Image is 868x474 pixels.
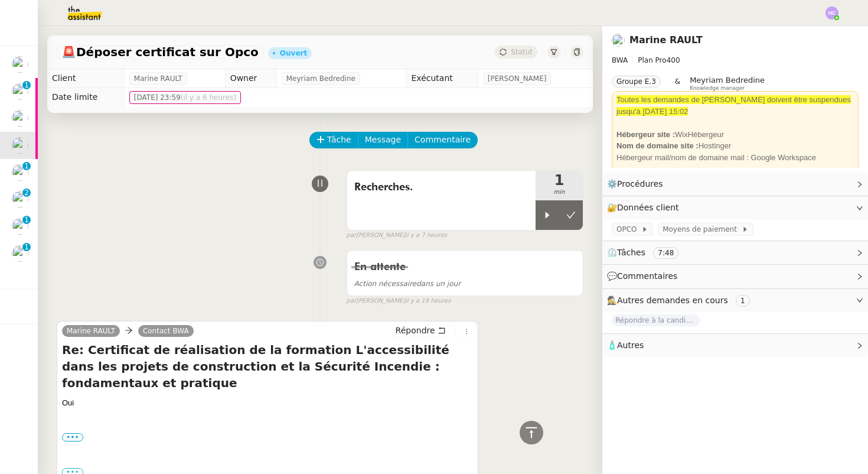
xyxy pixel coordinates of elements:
[354,178,528,196] span: Recherches.
[616,129,854,141] div: WixHébergeur
[617,340,644,350] span: Autres
[663,223,741,235] span: Moyens de paiement
[616,95,851,116] span: Toutes les demandes de [PERSON_NAME] doivent être suspendues jusqu'à [DATE] 15:02
[415,133,471,147] span: Commentaire
[365,133,401,147] span: Message
[612,34,625,47] img: users%2Fo4K84Ijfr6OOM0fa5Hz4riIOf4g2%2Favatar%2FChatGPT%20Image%201%20aou%CC%82t%202025%2C%2010_2...
[22,189,31,197] nz-badge-sup: 2
[24,81,29,92] p: 1
[327,133,351,147] span: Tâche
[358,132,408,148] button: Message
[12,110,28,126] img: users%2FNmPW3RcGagVdwlUj0SIRjiM8zA23%2Favatar%2Fb3e8f68e-88d8-429d-a2bd-00fb6f2d12db
[225,69,276,88] td: Owner
[638,56,666,64] span: Plan Pro
[405,296,451,306] span: il y a 19 heures
[22,81,31,89] nz-badge-sup: 1
[286,73,355,85] span: Meyriam Bedredine
[617,179,663,189] span: Procédures
[629,34,703,46] a: Marine RAULT
[134,73,182,85] span: Marine RAULT
[22,243,31,251] nz-badge-sup: 1
[612,314,700,326] span: Répondre à la candidature de [PERSON_NAME]
[47,69,124,88] td: Client
[354,280,417,288] span: Action nécessaire
[616,140,854,152] div: Hostinger
[12,164,28,181] img: users%2F06kvAzKMBqOxjLu2eDiYSZRFz222%2Favatar%2F9cfe4db0-b568-4f56-b615-e3f13251bd5a
[309,132,358,148] button: Tâche
[347,296,451,306] small: [PERSON_NAME]
[488,73,547,85] span: [PERSON_NAME]
[24,216,29,226] p: 1
[347,296,357,306] span: par
[347,230,357,241] span: par
[280,50,307,57] div: Ouvert
[24,243,29,254] p: 1
[602,173,868,196] div: ⚙️Procédures
[612,76,661,87] nz-tag: Groupe E.3
[12,56,28,73] img: users%2Fa6PbEmLwvGXylUqKytRPpDpAx153%2Favatar%2Ffanny.png
[181,93,236,102] span: (il y a 6 heures)
[617,248,645,257] span: Tâches
[12,245,28,262] img: users%2FWH1OB8fxGAgLOjAz1TtlPPgOcGL2%2Favatar%2F32e28291-4026-4208-b892-04f74488d877
[607,296,755,305] span: 🕵️
[602,265,868,288] div: 💬Commentaires
[690,76,765,91] app-user-label: Knowledge manager
[511,48,533,56] span: Statut
[12,218,28,235] img: users%2Fa6PbEmLwvGXylUqKytRPpDpAx153%2Favatar%2Ffanny.png
[354,280,461,288] span: dans un jour
[667,56,680,64] span: 400
[61,45,76,59] span: 🚨
[617,271,677,281] span: Commentaires
[690,85,745,92] span: Knowledge manager
[536,173,583,187] span: 1
[653,247,678,259] nz-tag: 7:48
[616,223,641,235] span: OPCO
[12,191,28,207] img: users%2FALbeyncImohZ70oG2ud0kR03zez1%2Favatar%2F645c5494-5e49-4313-a752-3cbe407590be
[736,295,750,307] nz-tag: 1
[134,92,236,103] span: [DATE] 23:59
[407,132,478,148] button: Commentaire
[616,152,854,164] div: Hébergeur mail/nom de domaine mail : Google Workspace
[22,162,31,170] nz-badge-sup: 1
[612,56,628,64] span: BWA
[22,216,31,224] nz-badge-sup: 1
[825,7,838,20] img: svg
[617,203,679,212] span: Données client
[47,88,124,107] td: Date limite
[347,230,447,241] small: [PERSON_NAME]
[607,271,683,281] span: 💬
[607,201,684,215] span: 🔐
[391,324,450,337] button: Répondre
[602,289,868,312] div: 🕵️Autres demandes en cours 1
[675,76,680,91] span: &
[138,326,194,336] a: Contact BWA
[12,137,28,154] img: users%2Fo4K84Ijfr6OOM0fa5Hz4riIOf4g2%2Favatar%2FChatGPT%20Image%201%20aou%CC%82t%202025%2C%2010_2...
[616,141,699,150] strong: Nom de domaine site :
[24,189,29,199] p: 2
[62,433,83,441] label: •••
[607,177,668,191] span: ⚙️
[607,248,688,257] span: ⏲️
[12,83,28,100] img: users%2FNmPW3RcGagVdwlUj0SIRjiM8zA23%2Favatar%2Fb3e8f68e-88d8-429d-a2bd-00fb6f2d12db
[536,187,583,197] span: min
[62,326,120,336] a: Marine RAULT
[690,76,765,85] span: Meyriam Bedredine
[62,397,473,409] div: Oui
[24,162,29,173] p: 1
[617,296,728,305] span: Autres demandes en cours
[61,46,259,58] span: Déposer certificat sur Opco
[602,196,868,219] div: 🔐Données client
[62,342,473,391] h4: Re: Certificat de réalisation de la formation L'accessibilité dans les projets de construction et...
[602,241,868,264] div: ⏲️Tâches 7:48
[405,230,447,241] span: il y a 7 heures
[396,324,435,336] span: Répondre
[616,130,675,139] strong: Hébergeur site :
[354,262,406,272] span: En attente
[602,334,868,357] div: 🧴Autres
[607,340,644,350] span: 🧴
[406,69,478,88] td: Exécutant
